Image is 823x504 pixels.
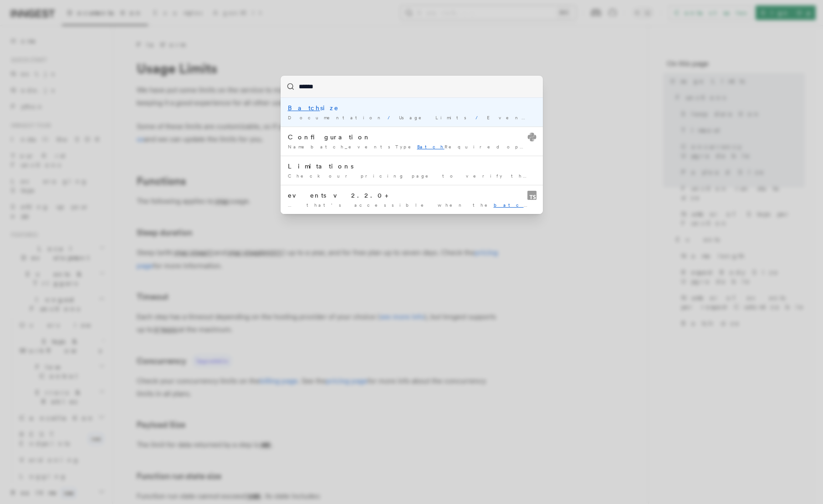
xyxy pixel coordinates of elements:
[288,191,536,200] div: events v2.2.0+
[388,115,395,120] span: /
[288,132,536,142] div: Configuration
[288,103,536,112] div: size
[288,173,536,179] div: Check our pricing page to verify the size limits …
[399,115,472,120] span: Usage Limits
[487,115,537,120] span: Events
[475,115,483,120] span: /
[417,144,445,149] mark: Batch
[288,104,320,112] mark: Batch
[288,202,536,209] div: … that's accessible when the Events is set on …
[288,115,384,120] span: Documentation
[288,162,536,171] div: Limitations
[288,143,536,150] div: Namebatch_eventsType RequiredoptionalDescriptionConfigure how the function …
[494,202,535,208] mark: batch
